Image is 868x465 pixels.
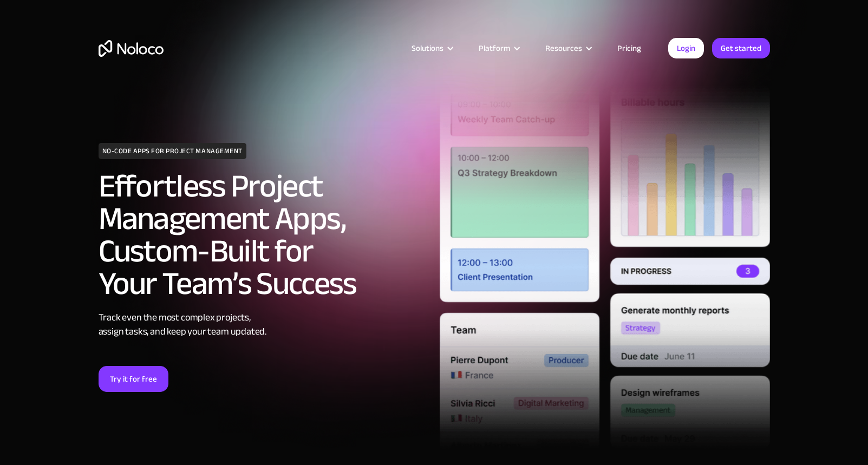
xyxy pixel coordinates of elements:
[398,41,465,55] div: Solutions
[532,41,604,55] div: Resources
[412,41,443,55] div: Solutions
[545,41,582,55] div: Resources
[712,38,770,58] a: Get started
[99,40,164,57] a: home
[99,366,168,392] a: Try it for free
[99,143,246,159] h1: NO-CODE APPS FOR PROJECT MANAGEMENT
[465,41,532,55] div: Platform
[604,41,655,55] a: Pricing
[99,311,429,339] div: Track even the most complex projects, assign tasks, and keep your team updated.
[668,38,704,58] a: Login
[99,170,429,300] h2: Effortless Project Management Apps, Custom-Built for Your Team’s Success
[479,41,510,55] div: Platform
